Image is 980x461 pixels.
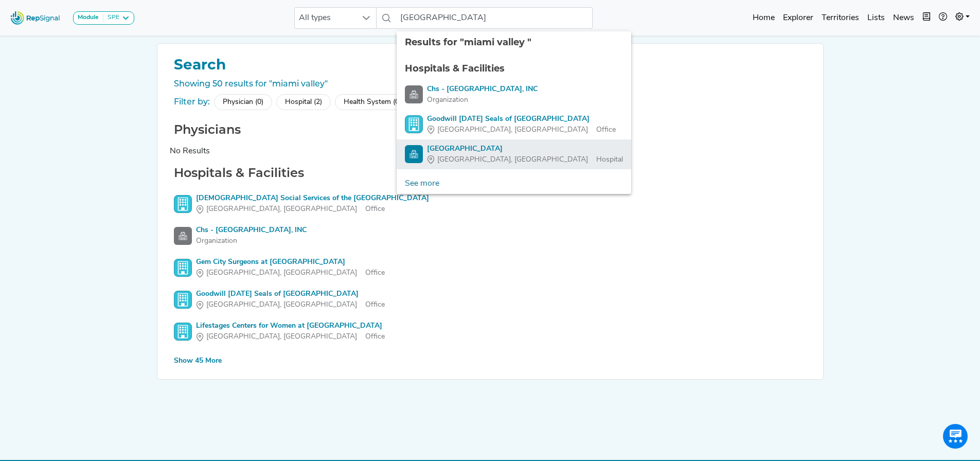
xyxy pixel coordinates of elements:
div: [GEOGRAPHIC_DATA] [427,144,623,154]
div: Goodwill [DATE] Seals of [GEOGRAPHIC_DATA] [427,114,616,125]
li: Miami Valley Hospital [397,139,631,169]
a: Chs - [GEOGRAPHIC_DATA], INCOrganization [405,84,623,105]
img: Hospital Search Icon [405,145,423,163]
span: [GEOGRAPHIC_DATA], [GEOGRAPHIC_DATA] [206,204,357,215]
a: Home [749,8,779,28]
div: Office [427,125,616,135]
a: Gem City Surgeons at [GEOGRAPHIC_DATA][GEOGRAPHIC_DATA], [GEOGRAPHIC_DATA]Office [174,257,807,278]
span: [GEOGRAPHIC_DATA], [GEOGRAPHIC_DATA] [206,299,357,310]
img: Facility Search Icon [405,85,423,103]
li: Goodwill Easter Seals of Miami Valley [397,110,631,139]
div: Show 45 More [174,356,222,366]
div: Physician (0) [214,94,272,110]
div: Office [196,204,429,215]
div: Organization [427,95,538,105]
h2: Hospitals & Facilities [170,166,811,181]
img: Office Search Icon [174,323,192,341]
span: [GEOGRAPHIC_DATA], [GEOGRAPHIC_DATA] [206,268,357,278]
a: Goodwill [DATE] Seals of [GEOGRAPHIC_DATA][GEOGRAPHIC_DATA], [GEOGRAPHIC_DATA]Office [174,289,807,310]
img: Office Search Icon [174,195,192,213]
div: Chs - [GEOGRAPHIC_DATA], INC [196,225,307,236]
img: Office Search Icon [405,115,423,133]
div: [DEMOGRAPHIC_DATA] Social Services of the [GEOGRAPHIC_DATA] [196,193,429,204]
a: Lists [863,8,889,28]
div: Hospital (2) [276,94,331,110]
img: Facility Search Icon [174,227,192,245]
strong: Module [78,14,99,21]
a: Explorer [779,8,817,28]
div: Goodwill [DATE] Seals of [GEOGRAPHIC_DATA] [196,289,385,299]
input: Search a physician or facility [396,7,593,29]
div: SPE [103,14,119,22]
h2: Physicians [170,122,811,137]
span: Results for "miami valley " [405,37,531,48]
div: Office [196,331,385,342]
div: Organization [196,236,307,246]
span: [GEOGRAPHIC_DATA], [GEOGRAPHIC_DATA] [206,331,357,342]
span: [GEOGRAPHIC_DATA], [GEOGRAPHIC_DATA] [437,154,588,165]
div: Filter by: [174,96,210,108]
div: Office [196,268,385,278]
a: [DEMOGRAPHIC_DATA] Social Services of the [GEOGRAPHIC_DATA][GEOGRAPHIC_DATA], [GEOGRAPHIC_DATA]Of... [174,193,807,215]
div: Showing 50 results for "miami valley" [170,78,811,90]
a: News [889,8,918,28]
a: Lifestages Centers for Women at [GEOGRAPHIC_DATA][GEOGRAPHIC_DATA], [GEOGRAPHIC_DATA]Office [174,321,807,342]
img: Office Search Icon [174,259,192,277]
img: Office Search Icon [174,291,192,309]
div: Health System (0) [335,94,410,110]
a: Chs - [GEOGRAPHIC_DATA], INCOrganization [174,225,807,246]
div: Hospitals & Facilities [405,62,623,76]
div: No Results [170,145,811,157]
div: Office [196,299,385,310]
h1: Search [170,56,811,74]
a: Territories [817,8,863,28]
a: Goodwill [DATE] Seals of [GEOGRAPHIC_DATA][GEOGRAPHIC_DATA], [GEOGRAPHIC_DATA]Office [405,114,623,135]
li: Chs - Miami Valley, INC [397,80,631,110]
div: Hospital [427,154,623,165]
div: Gem City Surgeons at [GEOGRAPHIC_DATA] [196,257,385,268]
a: [GEOGRAPHIC_DATA][GEOGRAPHIC_DATA], [GEOGRAPHIC_DATA]Hospital [405,144,623,165]
button: Intel Book [918,8,935,28]
button: ModuleSPE [73,11,134,25]
div: Lifestages Centers for Women at [GEOGRAPHIC_DATA] [196,321,385,331]
span: [GEOGRAPHIC_DATA], [GEOGRAPHIC_DATA] [437,125,588,135]
span: All types [295,8,357,28]
a: See more [397,173,448,194]
div: Chs - [GEOGRAPHIC_DATA], INC [427,84,538,95]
